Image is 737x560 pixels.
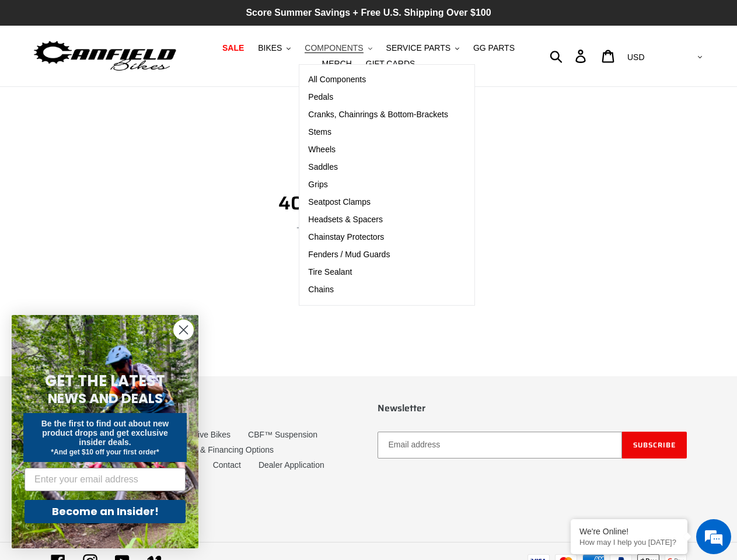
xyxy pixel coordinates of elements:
[299,71,457,89] a: All Components
[299,194,457,211] a: Seatpost Clamps
[299,246,457,264] a: Fenders / Mud Guards
[308,215,383,225] span: Headsets & Spacers
[48,389,163,408] span: NEWS AND DEALS
[579,538,679,547] p: How may I help you today?
[299,159,457,176] a: Saddles
[45,370,165,391] span: GET THE LATEST
[258,43,282,53] span: BIKES
[633,439,676,450] span: Subscribe
[299,176,457,194] a: Grips
[83,192,655,214] h1: 404 Page Not Found
[299,40,378,56] button: COMPONENTS
[305,43,363,53] span: COMPONENTS
[83,225,655,237] p: The page you requested does not exist.
[248,430,317,439] a: CBF™ Suspension
[579,527,679,536] div: We're Online!
[299,264,457,281] a: Tire Sealant
[473,43,515,53] span: GG PARTS
[259,460,324,470] a: Dealer Application
[308,180,327,190] span: Grips
[308,250,390,260] span: Fenders / Mud Guards
[308,197,371,207] span: Seatpost Clamps
[378,432,622,459] input: Email address
[308,127,331,137] span: Stems
[173,320,194,340] button: Close dialog
[299,106,457,124] a: Cranks, Chainrings & Bottom-Brackets
[299,124,457,141] a: Stems
[378,402,687,414] p: Newsletter
[32,38,178,75] img: Canfield Bikes
[299,89,457,106] a: Pedals
[308,75,366,85] span: All Components
[252,40,296,56] button: BIKES
[299,141,457,159] a: Wheels
[322,59,352,69] span: MERCH
[386,43,450,53] span: SERVICE PARTS
[308,162,338,172] span: Saddles
[51,448,159,456] span: *And get $10 off your first order*
[308,285,334,295] span: Chains
[222,43,244,53] span: SALE
[380,40,465,56] button: SERVICE PARTS
[308,267,352,277] span: Tire Sealant
[308,232,384,242] span: Chainstay Protectors
[467,40,521,56] a: GG PARTS
[308,145,336,155] span: Wheels
[316,56,358,72] a: MERCH
[299,281,457,299] a: Chains
[166,445,274,454] a: Payment & Financing Options
[299,229,457,246] a: Chainstay Protectors
[360,56,421,72] a: GIFT CARDS
[216,40,250,56] a: SALE
[41,419,169,447] span: Be the first to find out about new product drops and get exclusive insider deals.
[213,460,241,470] a: Contact
[622,432,687,459] button: Subscribe
[25,468,186,491] input: Enter your email address
[308,110,448,120] span: Cranks, Chainrings & Bottom-Brackets
[25,500,186,523] button: Become an Insider!
[299,211,457,229] a: Headsets & Spacers
[308,92,333,102] span: Pedals
[366,59,415,69] span: GIFT CARDS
